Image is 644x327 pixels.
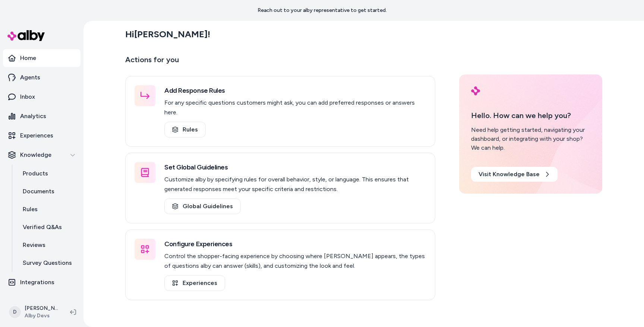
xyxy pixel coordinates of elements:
[164,251,426,271] p: Control the shopper-facing experience by choosing where [PERSON_NAME] appears, the types of quest...
[23,223,62,232] p: Verified Q&As
[20,131,53,140] p: Experiences
[164,175,426,194] p: Customize alby by specifying rules for overall behavior, style, or language. This ensures that ge...
[3,88,80,106] a: Inbox
[164,85,426,96] h3: Add Response Rules
[23,241,45,250] p: Reviews
[471,110,590,121] p: Hello. How can we help you?
[23,258,72,267] p: Survey Questions
[3,273,80,291] a: Integrations
[164,199,241,214] a: Global Guidelines
[23,187,54,196] p: Documents
[3,146,80,164] button: Knowledge
[25,312,58,320] span: Alby Devs
[3,107,80,125] a: Analytics
[3,69,80,86] a: Agents
[20,278,54,287] p: Integrations
[20,112,46,121] p: Analytics
[471,126,590,152] div: Need help getting started, navigating your dashboard, or integrating with your shop? We can help.
[4,300,64,324] button: D[PERSON_NAME]Alby Devs
[3,49,80,67] a: Home
[3,127,80,145] a: Experiences
[25,305,58,312] p: [PERSON_NAME]
[15,165,80,182] a: Products
[164,98,426,117] p: For any specific questions customers might ask, you can add preferred responses or answers here.
[15,182,80,200] a: Documents
[471,86,480,95] img: alby Logo
[15,218,80,236] a: Verified Q&As
[164,275,225,291] a: Experiences
[164,122,206,137] a: Rules
[125,29,210,40] h2: Hi [PERSON_NAME] !
[20,54,36,63] p: Home
[258,7,387,14] p: Reach out to your alby representative to get started.
[164,239,426,249] h3: Configure Experiences
[15,236,80,254] a: Reviews
[15,254,80,272] a: Survey Questions
[20,150,51,159] p: Knowledge
[125,54,435,72] p: Actions for you
[23,205,38,214] p: Rules
[7,30,45,41] img: alby Logo
[15,200,80,218] a: Rules
[20,92,35,101] p: Inbox
[471,167,558,182] a: Visit Knowledge Base
[164,162,426,172] h3: Set Global Guidelines
[9,306,21,318] span: D
[20,73,40,82] p: Agents
[23,169,48,178] p: Products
